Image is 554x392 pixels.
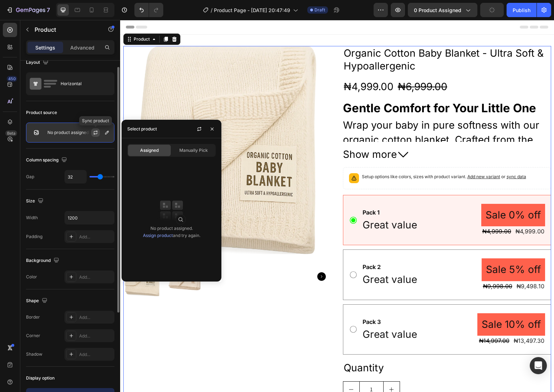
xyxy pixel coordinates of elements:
div: Quantity [223,340,431,356]
div: Beta [5,130,17,136]
span: 0 product assigned [414,6,461,14]
div: Gap [26,174,34,180]
div: Pack 1 [242,187,298,197]
span: Show more [223,128,277,141]
img: collections [157,196,186,225]
p: Settings [35,44,55,51]
div: Select product [127,126,157,132]
span: Product Page - [DATE] 20:47:49 [214,6,290,14]
div: ₦13,497.30 [393,316,425,326]
div: Column spacing [26,155,68,165]
div: ₦14,997.00 [358,316,390,326]
div: Size [26,196,45,206]
div: ₦4,999.00 [361,206,392,216]
button: Carousel Next Arrow [197,252,206,261]
div: Color [26,274,37,280]
div: Pack 2 [242,242,298,252]
pre: Sale 0% off [361,184,425,206]
h3: Gentle Comfort for Your Little One [223,81,416,95]
span: sync data [386,154,406,159]
span: Draft [314,7,325,13]
div: ₦6,999.00 [277,59,328,74]
div: Publish [513,6,530,14]
div: Add... [79,234,113,240]
div: Add... [79,333,113,339]
button: Publish [507,3,537,17]
span: or [380,154,406,159]
button: decrement [223,362,239,377]
div: 450 [7,76,17,82]
span: Add new variant [347,154,380,159]
input: Auto [65,170,86,183]
button: 0 product assigned [408,3,477,17]
pre: Sale 5% off [361,238,425,261]
p: 7 [47,6,50,14]
p: Product [35,25,95,34]
button: Show more [223,128,431,141]
div: Add... [79,274,113,280]
input: Auto [65,211,114,224]
div: Display option [26,375,55,381]
span: / [211,6,212,14]
div: Product source [26,109,57,116]
input: quantity [239,362,263,377]
pre: Sale 10% off [357,293,425,316]
iframe: Design area [120,20,554,392]
div: Shadow [26,351,42,357]
div: ₦9,498.10 [396,261,425,271]
p: Setup options like colors, sizes with product variant. [242,153,406,160]
div: Shape [26,296,49,306]
p: Advanced [70,44,94,51]
div: Width [26,215,38,221]
div: ₦4,999.00 [223,59,274,74]
p: Great value [242,308,297,321]
div: Padding [26,233,42,240]
p: No product assigned [47,130,89,135]
div: Add... [79,314,113,321]
div: ₦4,999.00 [395,206,425,216]
span: Manually Pick [179,147,208,154]
div: Pack 3 [242,297,298,307]
div: Layout [26,58,50,67]
div: Add... [79,351,113,358]
div: Border [26,314,40,320]
a: Assign product [143,233,173,238]
p: Wrap your baby in pure softness with our organic cotton blanket. Crafted from the finest organic ... [223,99,427,182]
button: increment [263,362,279,377]
div: Open Intercom Messenger [530,357,547,374]
button: 7 [3,3,53,17]
div: Undo/Redo [134,3,163,17]
div: Background [26,256,61,265]
div: Product [12,16,31,22]
img: no image transparent [29,125,43,140]
div: ₦9,998.00 [362,261,393,271]
span: Assigned [140,147,159,154]
div: Corner [26,332,40,339]
p: Great value [242,253,297,267]
div: Horizontal [61,76,104,92]
h2: Organic Cotton Baby Blanket - Ultra Soft & Hypoallergenic [223,26,431,53]
div: No product assigned. and try again. [143,225,200,239]
p: Great value [242,198,297,212]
